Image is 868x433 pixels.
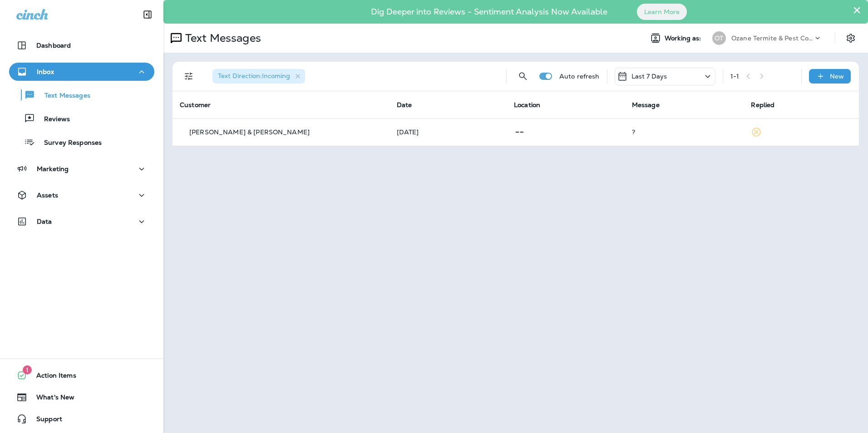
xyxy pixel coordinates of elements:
[843,30,859,46] button: Settings
[135,5,160,24] button: Collapse Sidebar
[397,101,412,109] span: Date
[37,68,54,75] p: Inbox
[180,67,198,85] button: Filters
[37,192,58,199] p: Assets
[632,101,660,109] span: Message
[35,92,90,100] p: Text Messages
[27,372,76,383] span: Action Items
[559,73,600,80] p: Auto refresh
[37,165,69,172] p: Marketing
[36,42,71,49] p: Dashboard
[9,109,154,128] button: Reviews
[731,34,813,42] p: Ozane Termite & Pest Control
[9,410,154,428] button: Support
[23,365,32,374] span: 1
[37,218,52,225] p: Data
[218,72,290,80] span: Text Direction : Incoming
[212,69,305,84] div: Text Direction:Incoming
[632,128,737,136] div: ?
[9,366,154,384] button: 1Action Items
[9,133,154,152] button: Survey Responses
[514,67,532,85] button: Search Messages
[27,415,62,426] span: Support
[637,4,687,20] button: Learn More
[9,85,154,104] button: Text Messages
[9,186,154,204] button: Assets
[35,115,70,124] p: Reviews
[830,73,844,80] p: New
[730,73,739,80] div: 1 - 1
[35,139,102,148] p: Survey Responses
[182,31,261,45] p: Text Messages
[631,73,667,80] p: Last 7 Days
[180,101,211,109] span: Customer
[345,10,634,13] p: Dig Deeper into Reviews - Sentiment Analysis Now Available
[397,128,499,136] p: Sep 26, 2025 11:43 AM
[9,160,154,178] button: Marketing
[751,101,774,109] span: Replied
[665,34,703,42] span: Working as:
[9,36,154,54] button: Dashboard
[9,212,154,231] button: Data
[853,3,861,17] button: Close
[712,31,726,45] div: OT
[514,101,540,109] span: Location
[27,394,74,404] span: What's New
[189,128,310,136] p: [PERSON_NAME] & [PERSON_NAME]
[9,388,154,406] button: What's New
[9,63,154,81] button: Inbox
